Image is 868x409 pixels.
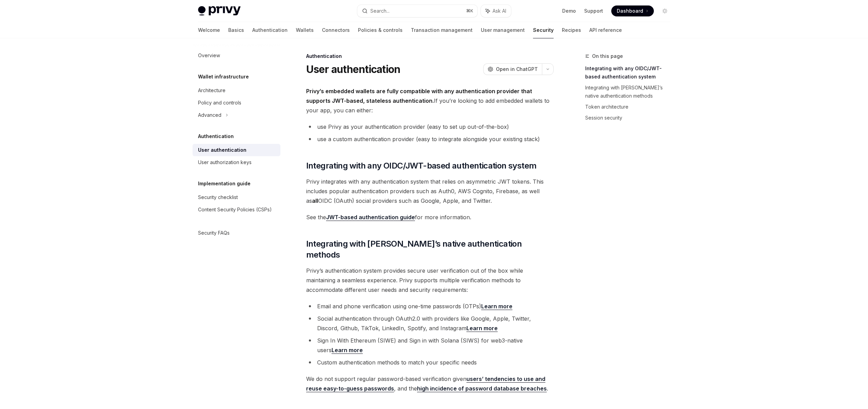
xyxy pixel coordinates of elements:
[252,22,288,38] a: Authentication
[326,214,415,221] a: JWT-based authentication guide
[198,179,251,188] h5: Implementation guide
[198,86,225,95] div: Architecture
[562,22,581,38] a: Recipes
[198,51,220,60] div: Overview
[306,336,554,355] li: Sign In With Ethereum (SIWE) and Sign in with Solana (SIWS) for web3-native users
[592,52,623,60] span: On this page
[193,191,280,203] a: Security checklist
[306,301,554,311] li: Email and phone verification using one-time passwords (OTPs)
[306,212,554,222] span: See the for more information.
[585,112,676,123] a: Session security
[198,99,241,107] div: Policy and controls
[617,8,643,14] span: Dashboard
[466,325,498,332] a: Learn more
[193,84,280,97] a: Architecture
[466,8,473,14] span: ⌘ K
[193,49,280,62] a: Overview
[585,82,676,101] a: Integrating with [PERSON_NAME]’s native authentication methods
[322,22,350,38] a: Connectors
[306,53,554,60] div: Authentication
[193,227,280,239] a: Security FAQs
[493,8,506,14] span: Ask AI
[306,266,554,295] span: Privy’s authentication system provides secure user verification out of the box while maintaining ...
[306,314,554,333] li: Social authentication through OAuth2.0 with providers like Google, Apple, Twitter, Discord, Githu...
[659,5,670,16] button: Toggle dark mode
[589,22,622,38] a: API reference
[585,101,676,112] a: Token architecture
[411,22,473,38] a: Transaction management
[481,22,525,38] a: User management
[306,122,554,132] li: use Privy as your authentication provider (easy to set up out-of-the-box)
[332,347,363,354] a: Learn more
[306,358,554,367] li: Custom authentication methods to match your specific needs
[306,88,532,104] strong: Privy’s embedded wallets are fully compatible with any authentication provider that supports JWT-...
[198,193,238,201] div: Security checklist
[562,8,576,14] a: Demo
[198,111,221,119] div: Advanced
[198,73,249,81] h5: Wallet infrastructure
[357,5,477,17] button: Search...⌘K
[611,5,654,16] a: Dashboard
[496,66,538,73] span: Open in ChatGPT
[306,238,554,260] span: Integrating with [PERSON_NAME]’s native authentication methods
[198,6,241,16] img: light logo
[306,134,554,144] li: use a custom authentication provider (easy to integrate alongside your existing stack)
[193,97,280,109] a: Policy and controls
[193,203,280,216] a: Content Security Policies (CSPs)
[198,229,230,237] div: Security FAQs
[198,132,234,140] h5: Authentication
[306,63,401,75] h1: User authentication
[228,22,244,38] a: Basics
[198,146,246,154] div: User authentication
[198,158,252,166] div: User authorization keys
[481,303,512,310] a: Learn more
[193,156,280,169] a: User authorization keys
[296,22,314,38] a: Wallets
[358,22,403,38] a: Policies & controls
[585,63,676,82] a: Integrating with any OIDC/JWT-based authentication system
[533,22,554,38] a: Security
[481,5,511,17] button: Ask AI
[306,374,554,393] span: We do not support regular password-based verification given , and the .
[584,8,603,14] a: Support
[193,144,280,156] a: User authentication
[312,197,318,204] strong: all
[370,7,390,15] div: Search...
[483,63,542,75] button: Open in ChatGPT
[306,160,537,171] span: Integrating with any OIDC/JWT-based authentication system
[306,177,554,206] span: Privy integrates with any authentication system that relies on asymmetric JWT tokens. This includ...
[198,206,272,214] div: Content Security Policies (CSPs)
[306,86,554,115] span: If you’re looking to add embedded wallets to your app, you can either:
[417,385,547,392] a: high incidence of password database breaches
[198,22,220,38] a: Welcome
